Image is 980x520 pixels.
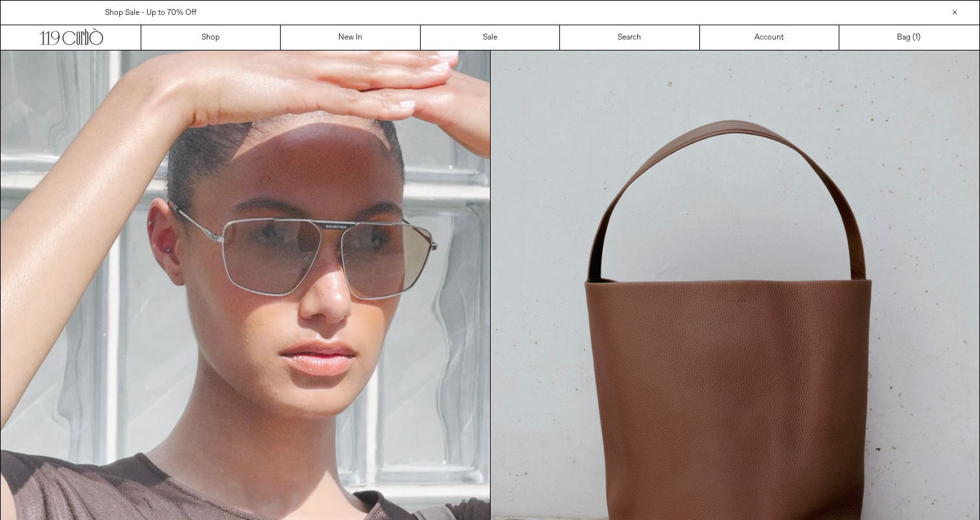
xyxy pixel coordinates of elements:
[839,25,979,50] a: Bag ()
[105,8,196,18] a: Shop Sale - Up to 70% Off
[700,25,839,50] a: Account
[421,25,560,50] a: Sale
[141,25,281,50] a: Shop
[281,25,420,50] a: New In
[915,32,918,43] span: 1
[560,25,699,50] a: Search
[915,32,920,43] span: )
